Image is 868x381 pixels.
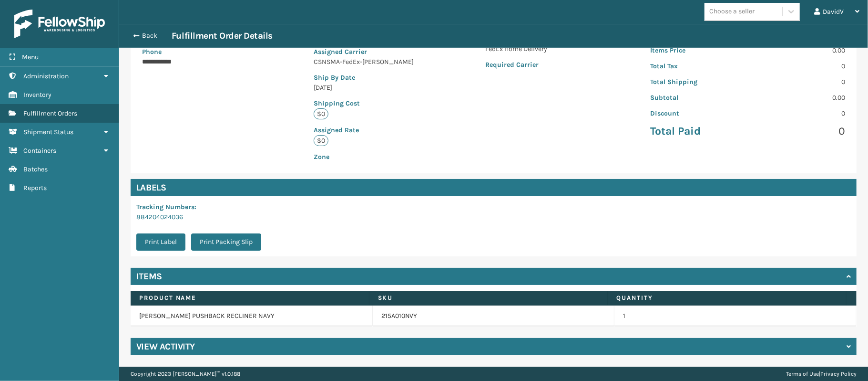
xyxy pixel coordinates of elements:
h4: Labels [131,179,857,196]
p: Phone [142,47,258,57]
span: Tracking Numbers : [136,203,196,211]
span: Shipment Status [23,128,73,136]
div: | [786,367,857,381]
h4: Items [136,271,162,282]
a: Privacy Policy [820,370,857,377]
p: 0 [754,61,845,71]
span: Administration [23,72,69,80]
p: Total Shipping [650,77,742,87]
p: Shipping Cost [314,98,430,108]
p: 0 [754,77,845,87]
p: Items Price [650,45,742,55]
div: Choose a seller [709,7,755,17]
p: Zone [314,152,430,162]
button: Print Label [136,233,185,251]
button: Back [128,32,172,40]
p: Assigned Rate [314,125,430,135]
img: logo [14,10,105,38]
p: CSNSMA-FedEx-[PERSON_NAME] [314,57,430,67]
a: 884204024036 [136,213,183,221]
span: Inventory [23,91,51,99]
p: Ship By Date [314,73,430,83]
p: $0 [314,108,328,119]
p: 0 [754,124,845,138]
p: Total Tax [650,61,742,71]
td: [PERSON_NAME] PUSHBACK RECLINER NAVY [131,306,373,327]
span: Menu [22,53,39,61]
h4: View Activity [136,341,195,352]
button: Print Packing Slip [191,233,261,251]
p: 0.00 [754,45,845,55]
p: Discount [650,108,742,118]
label: Product Name [139,294,360,302]
span: Batches [23,165,48,173]
a: Terms of Use [786,370,819,377]
p: Required Carrier [485,60,595,70]
p: $0 [314,135,328,146]
p: 0.00 [754,93,845,103]
p: Copyright 2023 [PERSON_NAME]™ v 1.0.188 [131,367,240,381]
span: Reports [23,184,47,192]
td: 1 [614,306,857,327]
p: Total Paid [650,124,742,138]
a: 215A010NVY [381,311,418,321]
label: SKU [378,294,599,302]
label: Quantity [616,294,837,302]
p: Subtotal [650,93,742,103]
span: Fulfillment Orders [23,109,77,117]
span: Containers [23,147,56,155]
p: FedEx Home Delivery [485,44,595,54]
p: 0 [754,108,845,118]
p: [DATE] [314,83,430,93]
h3: Fulfillment Order Details [172,30,273,42]
p: Assigned Carrier [314,47,430,57]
